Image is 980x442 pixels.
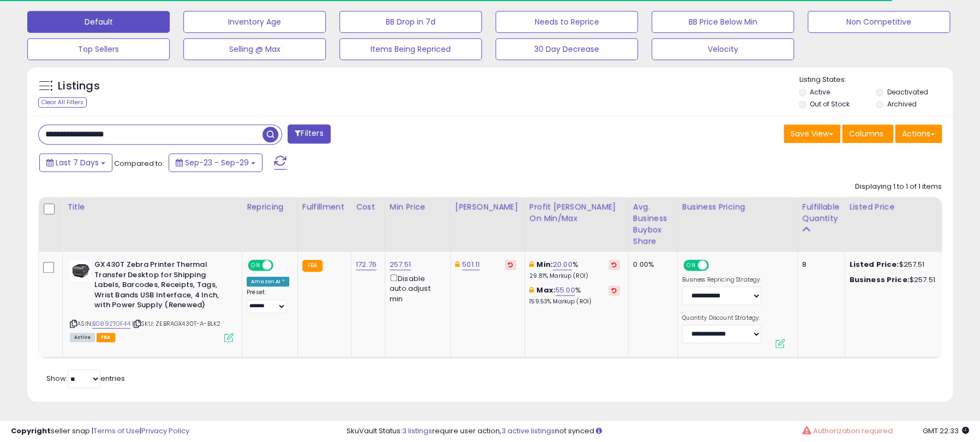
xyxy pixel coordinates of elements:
[553,259,572,270] a: 20.00
[652,11,794,33] button: BB Price Below Min
[813,426,893,436] span: Authorization required
[923,426,969,436] span: 2025-10-7 22:33 GMT
[185,157,249,168] span: Sep-23 - Sep-29
[46,373,125,384] span: Show: entries
[356,201,380,213] div: Cost
[802,201,840,224] div: Fulfillable Quantity
[849,275,940,285] div: $257.51
[855,182,942,192] div: Displaying 1 to 1 of 1 items
[895,124,942,143] button: Actions
[288,124,330,144] button: Filters
[810,99,850,109] label: Out of Stock
[887,99,916,109] label: Archived
[339,38,482,60] button: Items Being Repriced
[536,285,555,295] b: Max:
[849,259,899,270] b: Listed Price:
[390,272,442,304] div: Disable auto adjust min
[529,201,624,224] div: Profit [PERSON_NAME] on Min/Max
[94,260,227,313] b: GX430T Zebra Printer Thermal Transfer Desktop for Shipping Labels, Barcodes, Receipts, Tags, Wris...
[11,426,189,437] div: seller snap | |
[390,259,411,270] a: 257.51
[849,128,883,139] span: Columns
[302,260,322,272] small: FBA
[183,11,326,33] button: Inventory Age
[455,201,520,213] div: [PERSON_NAME]
[27,11,170,33] button: Default
[849,274,909,285] b: Business Price:
[183,38,326,60] button: Selling @ Max
[114,158,164,169] span: Compared to:
[799,75,953,85] p: Listing States:
[141,426,189,436] a: Privacy Policy
[682,201,793,213] div: Business Pricing
[67,201,237,213] div: Title
[38,97,87,107] div: Clear All Filters
[633,201,673,247] div: Avg. Business Buybox Share
[495,11,638,33] button: Needs to Reprice
[784,124,840,143] button: Save View
[684,261,698,270] span: ON
[390,201,446,213] div: Min Price
[652,38,794,60] button: Velocity
[529,298,620,306] p: 159.53% Markup (ROI)
[842,124,893,143] button: Columns
[529,272,620,280] p: 29.81% Markup (ROI)
[247,289,289,313] div: Preset:
[339,11,482,33] button: BB Drop in 7d
[302,201,346,213] div: Fulfillment
[887,87,928,97] label: Deactivated
[529,260,620,280] div: %
[56,157,99,168] span: Last 7 Days
[132,319,220,328] span: | SKU: ZEBRAGX430T-A-BLK2
[536,259,553,270] b: Min:
[346,426,969,437] div: SkuVault Status: require user action, not synced.
[810,87,830,97] label: Active
[524,197,628,252] th: The percentage added to the cost of goods (COGS) that forms the calculator for Min & Max prices.
[92,319,130,328] a: B0892TGF44
[27,38,170,60] button: Top Sellers
[70,260,92,282] img: 31KBFHhr8xL._SL40_.jpg
[555,285,575,296] a: 55.00
[11,426,51,436] strong: Copyright
[247,277,289,286] div: Amazon AI *
[808,11,950,33] button: Non Competitive
[356,259,377,270] a: 172.76
[529,285,620,306] div: %
[633,260,669,270] div: 0.00%
[247,201,293,213] div: Repricing
[802,260,836,270] div: 8
[682,314,761,322] label: Quantity Discount Strategy:
[70,333,95,342] span: All listings currently available for purchase on Amazon
[249,261,262,270] span: ON
[707,261,725,270] span: OFF
[849,260,940,270] div: $257.51
[682,276,761,284] label: Business Repricing Strategy:
[495,38,638,60] button: 30 Day Decrease
[402,426,432,436] a: 3 listings
[39,153,112,172] button: Last 7 Days
[462,259,480,270] a: 501.11
[70,260,234,341] div: ASIN:
[169,153,262,172] button: Sep-23 - Sep-29
[272,261,289,270] span: OFF
[97,333,115,342] span: FBA
[58,79,100,94] h5: Listings
[501,426,555,436] a: 3 active listings
[849,201,943,213] div: Listed Price
[93,426,140,436] a: Terms of Use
